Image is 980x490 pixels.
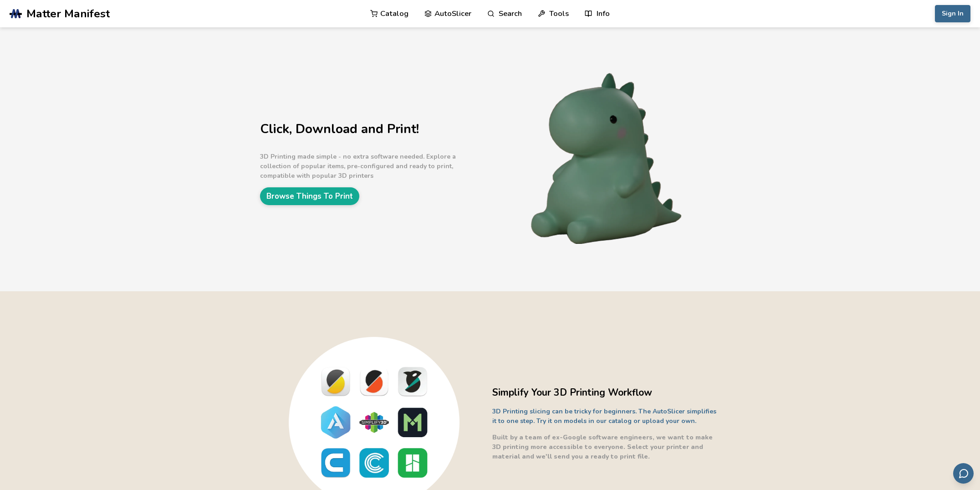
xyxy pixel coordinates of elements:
[260,187,359,205] a: Browse Things To Print
[935,5,970,22] button: Sign In
[26,7,110,20] span: Matter Manifest
[260,152,488,181] p: 3D Printing made simple - no extra software needed. Explore a collection of popular items, pre-co...
[953,463,974,484] button: Send feedback via email
[492,407,720,426] p: 3D Printing slicing can be tricky for beginners. The AutoSlicer simplifies it to one step. Try it...
[492,433,720,461] p: Built by a team of ex-Google software engineers, we want to make 3D printing more accessible to e...
[492,386,720,400] h2: Simplify Your 3D Printing Workflow
[260,122,488,136] h1: Click, Download and Print!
